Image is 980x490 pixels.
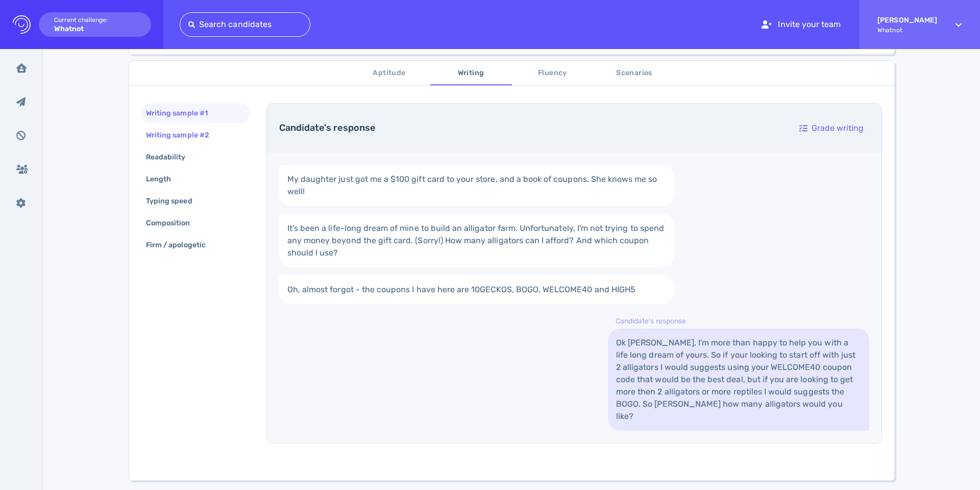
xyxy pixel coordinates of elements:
[877,16,937,25] strong: [PERSON_NAME]
[279,214,675,267] a: It's been a life-long dream of mine to build an alligator farm. Unfortunately, I'm not trying to ...
[144,128,222,143] div: Writing sample #2
[355,67,424,80] span: Aptitude
[144,194,205,208] div: Typing speed
[518,67,587,80] span: Fluency
[279,275,675,304] a: Oh, almost forgot - the coupons I have here are 10GECKOS, BOGO, WELCOME40 and HIGH5
[144,150,198,165] div: Readability
[600,67,669,80] span: Scenarios
[144,172,183,186] div: Length
[144,216,203,230] div: Composition
[877,27,937,34] span: Whatnot
[794,116,869,140] div: Grade writing
[144,238,218,252] div: Firm / apologetic
[144,106,220,121] div: Writing sample #1
[279,165,675,206] a: My daughter just got me a $100 gift card to your store, and a book of coupons. She knows me so well!
[436,67,506,80] span: Writing
[608,329,869,431] a: Ok [PERSON_NAME], I'm more than happy to help you with a life long dream of yours. So if your loo...
[279,123,781,134] h4: Candidate's response
[794,116,869,141] button: Grade writing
